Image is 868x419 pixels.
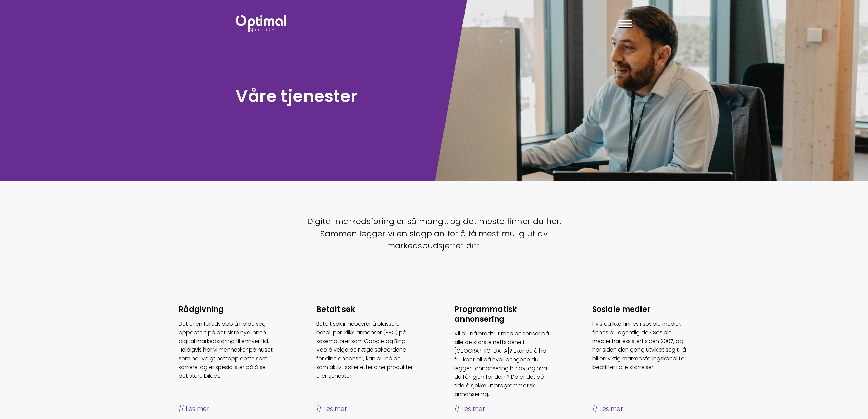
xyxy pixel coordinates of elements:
[179,404,276,414] span: Les mer
[454,305,552,324] h3: Programmatisk annonsering
[179,305,276,315] h3: Rådgivning
[236,15,286,32] img: Optimal Norge
[592,305,690,315] h3: Sosiale medier
[179,320,276,380] p: Det er en fulltidsjobb å holde seg oppdatert på det siste nye innen digital markedsføring til enh...
[592,404,690,414] span: Les mer
[179,305,276,414] a: Rådgivning Det er en fulltidsjobb å holde seg oppdatert på det siste nye innen digital markedsfør...
[316,404,414,414] span: Les mer
[592,320,690,372] p: Hvis du ikke finnes i sosiale medier, finnes du egentlig da? Sosiale medier har eksistert siden 2...
[454,329,552,399] p: Vil du nå bredt ut med annonser på alle de største nettsidene i [GEOGRAPHIC_DATA]? Liker du å ha ...
[592,305,690,414] a: Sosiale medier Hvis du ikke finnes i sosiale medier, finnes du egentlig da? Sosiale medier har ek...
[454,305,552,414] a: Programmatisk annonsering Vil du nå bredt ut med annonser på alle de største nettsidene i [GEOGRA...
[316,320,414,380] p: Betalt søk innebærer å plassere betal-per-klikk-annonser (PPC) på søkemotorer som Google og Bing....
[316,305,414,414] a: Betalt søk Betalt søk innebærer å plassere betal-per-klikk-annonser (PPC) på søkemotorer som Goog...
[300,215,568,252] p: Digital markedsføring er så mangt, og det meste finner du her. Sammen legger vi en slagplan for å...
[236,85,431,107] h1: Våre tjenester
[316,305,414,315] h3: Betalt søk
[454,404,552,414] span: Les mer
